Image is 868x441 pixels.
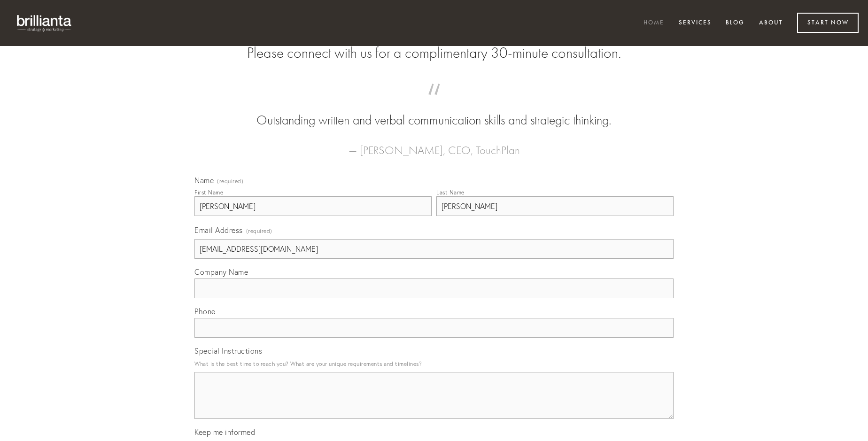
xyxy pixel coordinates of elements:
[209,93,659,111] span: “
[9,9,80,37] img: brillianta - research, strategy, marketing
[194,267,248,277] span: Company Name
[246,224,272,237] span: (required)
[194,307,216,316] span: Phone
[194,225,243,235] span: Email Address
[753,15,789,31] a: About
[194,427,255,437] span: Keep me informed
[637,15,670,31] a: Home
[720,15,751,31] a: Blog
[436,189,465,196] div: Last Name
[797,13,859,33] a: Start Now
[194,189,223,196] div: First Name
[194,44,674,62] h2: Please connect with us for a complimentary 30-minute consultation.
[217,178,243,184] span: (required)
[194,357,674,370] p: What is the best time to reach you? What are your unique requirements and timelines?
[194,176,214,185] span: Name
[209,130,659,160] figcaption: — [PERSON_NAME], CEO, TouchPlan
[673,15,718,31] a: Services
[194,346,262,356] span: Special Instructions
[209,93,659,130] blockquote: Outstanding written and verbal communication skills and strategic thinking.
